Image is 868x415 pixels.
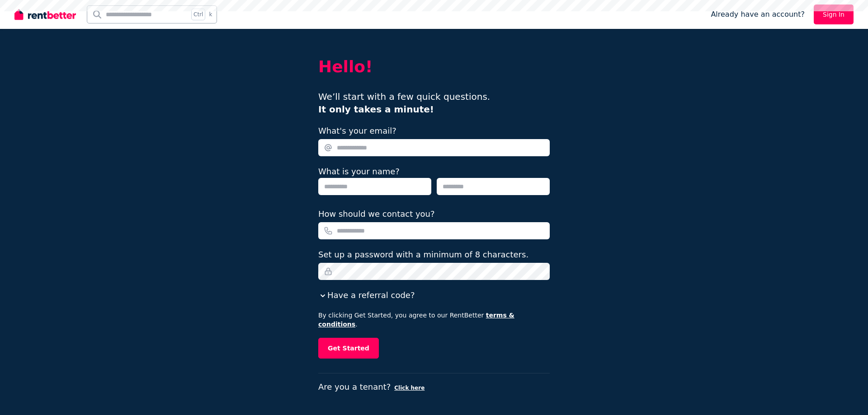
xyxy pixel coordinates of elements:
span: We’ll start with a few quick questions. [318,91,490,115]
h2: Hello! [318,58,550,76]
button: Have a referral code? [318,289,415,302]
span: Already have an account? [711,9,805,20]
span: k [209,11,212,18]
span: Ctrl [191,9,205,20]
button: Click here [394,384,425,392]
b: It only takes a minute! [318,104,434,115]
p: By clicking Get Started, you agree to our RentBetter . [318,311,550,329]
label: What is your name? [318,167,400,176]
p: Are you a tenant? [318,381,550,393]
a: Sign In [814,5,854,24]
button: Get Started [318,338,379,359]
label: What's your email? [318,125,396,137]
label: How should we contact you? [318,208,435,220]
img: RentBetter [14,8,76,21]
label: Set up a password with a minimum of 8 characters. [318,248,528,261]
